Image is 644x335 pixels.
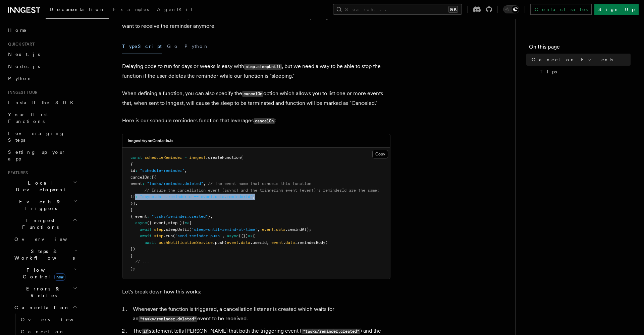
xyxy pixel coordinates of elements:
span: { [253,233,255,238]
span: 'sleep-until-remind-at-time' [192,227,257,232]
span: if [130,194,135,199]
span: scheduleReminder [145,155,182,160]
p: Here is our schedule reminders function that leverages : [122,116,390,126]
span: cancelOn [130,175,149,180]
span: : [149,175,152,180]
button: Search...⌘K [333,4,462,15]
a: Install the SDK [5,96,79,109]
span: } [130,253,133,258]
span: 'send-reminder-push' [175,233,222,238]
span: ( [241,155,243,160]
span: async [135,220,147,225]
li: Whenever the function is triggered, a cancellation listener is created which waits for an event t... [131,305,390,324]
code: if [142,329,149,334]
code: cancelOn [242,91,263,97]
span: ( [173,233,175,238]
span: await [140,233,152,238]
span: Python [8,76,33,81]
span: , [184,168,187,173]
code: step.sleepUntil [244,64,282,70]
span: "async.data.reminderId == event.data.reminderId" [140,194,253,199]
span: Your first Functions [8,112,48,124]
a: Overview [12,233,79,245]
span: , [253,194,255,199]
a: Tips [537,66,631,78]
span: Events & Triggers [5,198,73,212]
span: ({ event [147,220,166,225]
span: , [257,227,260,232]
span: Inngest tour [5,90,38,95]
span: }] [130,201,135,206]
a: Leveraging Steps [5,127,79,146]
span: Cancel on Events [532,56,613,63]
span: , [222,233,224,238]
span: . [274,227,276,232]
button: Local Development [5,177,79,196]
span: // Ensure the cancellation event (async) and the triggering event (event)'s reminderId are the same: [145,188,379,193]
span: ( [224,240,227,245]
span: data [285,240,295,245]
a: Sign Up [594,4,639,15]
span: async [227,233,238,238]
span: . [238,240,241,245]
span: { [189,220,192,225]
span: .userId [250,240,267,245]
button: Inngest Functions [5,214,79,233]
span: } [208,214,210,219]
span: event [130,181,142,186]
span: .createFunction [206,155,241,160]
a: Cancel on Events [529,54,631,66]
span: , [135,201,138,206]
span: Steps & Workflows [12,248,75,261]
span: => [248,233,253,238]
a: Next.js [5,48,79,60]
a: Your first Functions [5,109,79,127]
h4: On this page [529,43,631,54]
button: Python [184,39,209,54]
span: event [227,240,238,245]
a: Examples [109,2,153,18]
a: Setting up your app [5,146,79,165]
span: inngest [189,155,206,160]
span: => [184,220,189,225]
span: new [54,273,65,281]
span: , [166,220,168,225]
span: await [140,227,152,232]
p: Delaying code to run for days or weeks is easy with , but we need a way to be able to stop the fu... [122,62,390,81]
button: Copy [372,150,388,158]
span: .sleepUntil [163,227,189,232]
span: "schedule-reminder" [140,168,184,173]
span: = [184,155,187,160]
a: Contact sales [530,4,592,15]
span: ); [130,266,135,271]
button: Errors & Retries [12,283,79,301]
span: .remindAt); [285,227,311,232]
span: Errors & Retries [12,285,73,299]
span: Inngest Functions [5,217,72,230]
span: Overview [21,317,90,322]
span: data [241,240,250,245]
span: .run [163,233,173,238]
span: event [262,227,274,232]
button: Flow Controlnew [12,264,79,283]
p: Let's break down how this works: [122,287,390,296]
span: Tips [540,68,557,75]
span: , [267,240,269,245]
span: event [271,240,283,245]
p: When defining a function, you can also specify the option which allows you to list one or more ev... [122,89,390,108]
span: : [142,181,145,186]
h3: inngest/syncContacts.ts [128,138,173,143]
span: , [210,214,213,219]
span: step }) [168,220,184,225]
a: Overview [18,314,79,326]
button: Go [167,39,179,54]
span: . [283,240,285,245]
span: Install the SDK [8,100,77,105]
kbd: ⌘K [448,6,458,13]
code: "tasks/reminder.created" [302,329,360,334]
span: Setting up your app [8,149,66,161]
button: TypeScript [122,39,162,54]
span: Next.js [8,52,40,57]
button: Steps & Workflows [12,245,79,264]
span: "tasks/reminder.created" [152,214,208,219]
